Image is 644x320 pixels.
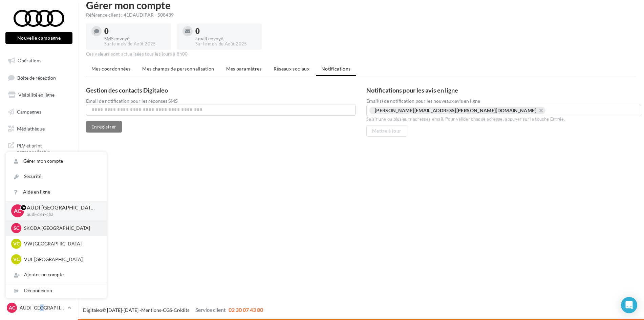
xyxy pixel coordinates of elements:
label: Email(s) de notification pour les nouveaux avis en ligne [366,99,641,103]
div: Ces valeurs sont actualisées tous les jours à 8h00 [86,51,636,57]
span: Médiathèque [17,125,45,131]
a: Gérer mon compte [6,154,107,169]
p: SKODA [GEOGRAPHIC_DATA] [24,225,99,232]
div: Email envoyé [195,36,256,41]
div: 0 [195,27,256,35]
a: Digitaleo [83,307,102,313]
p: audi-cler-cha [27,212,96,218]
span: 02 30 07 43 80 [229,306,263,313]
div: [PERSON_NAME][EMAIL_ADDRESS][PERSON_NAME][DOMAIN_NAME] [375,107,536,113]
span: VC [13,256,20,263]
div: 0 [104,27,165,35]
p: VUL [GEOGRAPHIC_DATA] [24,256,99,263]
a: CGS [163,307,172,313]
div: Saisir une ou plusieurs adresses email. Pour valider chaque adresse, appuyer sur la touche Entrée. [366,116,641,122]
p: VW [GEOGRAPHIC_DATA] [24,240,99,247]
div: Sur le mois de Août 2025 [104,41,165,47]
div: Email de notification pour les réponses SMS [86,99,356,103]
a: Aide en ligne [6,184,107,200]
a: Mentions [141,307,161,313]
span: PLV et print personnalisable [17,141,70,156]
span: SC [14,225,19,232]
span: Réseaux sociaux [274,66,309,72]
span: Service client [195,306,226,313]
p: AUDI [GEOGRAPHIC_DATA] [27,204,96,212]
span: Opérations [18,58,41,63]
a: Campagnes [4,105,74,119]
span: Mes coordonnées [91,66,130,72]
a: Médiathèque [4,122,74,136]
span: AC [14,207,21,215]
p: AUDI [GEOGRAPHIC_DATA] [20,304,65,311]
a: PLV et print personnalisable [4,138,74,158]
span: © [DATE]-[DATE] - - - [83,307,263,313]
span: Mes paramètres [226,66,262,72]
div: Sur le mois de Août 2025 [195,41,256,47]
div: Déconnexion [6,283,107,298]
a: Crédits [174,307,189,313]
a: Visibilité en ligne [4,88,74,102]
span: Mes champs de personnalisation [142,66,214,72]
span: VC [13,240,20,247]
h3: Notifications pour les avis en ligne [366,87,641,93]
button: Mettre à jour [366,125,407,137]
span: Boîte de réception [17,75,56,80]
button: Enregistrer [86,121,122,133]
span: AC [9,304,15,311]
div: Open Intercom Messenger [621,297,637,313]
div: SMS envoyé [104,36,165,41]
span: Visibilité en ligne [18,92,55,98]
div: Ajouter un compte [6,267,107,282]
a: Sécurité [6,169,107,184]
a: Opérations [4,54,74,68]
div: Référence client : 41DAUDIPAR - 508439 [86,12,636,18]
button: Nouvelle campagne [5,32,72,44]
a: AC AUDI [GEOGRAPHIC_DATA] [5,301,72,314]
h3: Gestion des contacts Digitaleo [86,87,356,93]
a: Boîte de réception [4,71,74,85]
span: Campagnes [17,109,41,115]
